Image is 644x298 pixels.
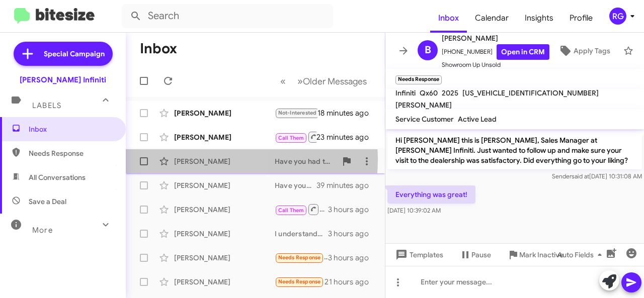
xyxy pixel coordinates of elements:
[420,88,438,97] span: Qx60
[387,207,441,214] span: [DATE] 10:39:02 AM
[549,246,614,264] button: Auto Fields
[328,205,377,215] div: 3 hours ago
[557,246,606,264] span: Auto Fields
[278,110,317,116] span: Not-Interested
[385,246,451,264] button: Templates
[303,76,367,87] span: Older Messages
[275,276,325,287] div: How much you willing to give for the qx80
[29,124,114,134] span: Inbox
[442,44,549,60] span: [PHONE_NUMBER]
[275,252,328,263] div: Everything was great!
[519,246,563,264] span: Mark Inactive
[393,246,443,264] span: Templates
[275,131,316,143] div: Inbound Call
[451,246,499,264] button: Pause
[29,196,66,207] span: Save a Deal
[561,4,601,33] a: Profile
[442,32,549,44] span: [PERSON_NAME]
[29,172,86,182] span: All Conversations
[458,115,497,124] span: Active Lead
[174,277,275,287] div: [PERSON_NAME]
[316,132,377,142] div: 23 minutes ago
[174,253,275,263] div: [PERSON_NAME]
[275,71,373,91] nav: Page navigation example
[387,185,475,204] p: Everything was great!
[442,88,458,97] span: 2025
[517,4,561,33] a: Insights
[291,71,373,91] button: Next
[328,253,377,263] div: 3 hours ago
[275,156,337,166] div: Have you had them appraised recently?
[14,42,113,66] a: Special Campaign
[297,75,303,87] span: »
[20,75,106,85] div: [PERSON_NAME] Infiniti
[278,207,304,214] span: Call Them
[572,172,589,180] span: said at
[499,246,572,264] button: Mark Inactive
[316,180,377,190] div: 39 minutes ago
[574,42,610,60] span: Apply Tags
[462,88,599,97] span: [US_VEHICLE_IDENTIFICATION_NUMBER]
[601,8,633,25] button: RG
[395,75,442,84] small: Needs Response
[44,49,105,59] span: Special Campaign
[174,229,275,239] div: [PERSON_NAME]
[328,229,377,239] div: 3 hours ago
[430,4,467,33] a: Inbox
[174,205,275,215] div: [PERSON_NAME]
[174,156,275,166] div: [PERSON_NAME]
[274,71,292,91] button: Previous
[278,135,304,141] span: Call Them
[467,4,517,33] a: Calendar
[395,101,452,110] span: [PERSON_NAME]
[552,172,642,180] span: Sender [DATE] 10:31:08 AM
[387,131,642,169] p: Hi [PERSON_NAME] this is [PERSON_NAME], Sales Manager at [PERSON_NAME] Infiniti. Just wanted to f...
[275,107,317,119] div: 2018 Ford Escape S Model..
[280,75,286,87] span: «
[425,42,431,58] span: B
[275,229,328,239] div: I understand. Keep us in mind when the time does come.
[174,108,275,118] div: [PERSON_NAME]
[325,277,377,287] div: 21 hours ago
[471,246,491,264] span: Pause
[122,4,333,28] input: Search
[317,108,377,118] div: 18 minutes ago
[549,42,618,60] button: Apply Tags
[174,132,275,142] div: [PERSON_NAME]
[442,60,549,70] span: Showroom Up Unsold
[275,180,316,190] div: Have you had it appraised recently?
[140,41,177,57] h1: Inbox
[32,101,61,110] span: Labels
[497,44,549,60] a: Open in CRM
[395,115,454,124] span: Service Customer
[275,203,328,216] div: Inbound Call
[395,88,416,97] span: Infiniti
[278,278,321,285] span: Needs Response
[174,180,275,190] div: [PERSON_NAME]
[609,8,626,25] div: RG
[278,254,321,261] span: Needs Response
[32,226,53,235] span: More
[29,148,114,158] span: Needs Response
